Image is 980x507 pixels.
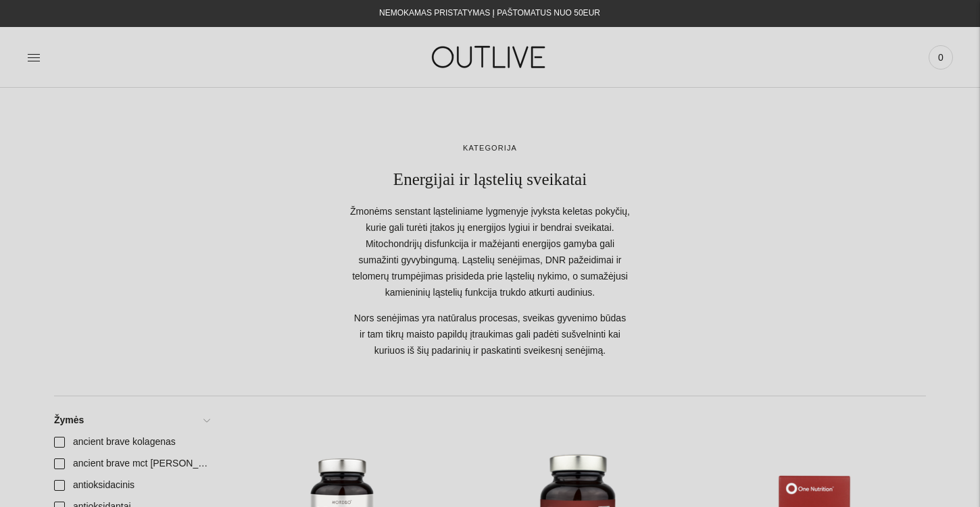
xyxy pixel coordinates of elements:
a: Žymės [46,410,217,431]
a: antioksidacinis [46,475,217,496]
div: NEMOKAMAS PRISTATYMAS Į PAŠTOMATUS NUO 50EUR [379,5,600,22]
a: ancient brave kolagenas [46,431,217,453]
span: 0 [931,48,950,67]
a: ancient brave mct [PERSON_NAME] [46,453,217,475]
img: OUTLIVE [406,34,574,80]
a: 0 [929,43,953,72]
